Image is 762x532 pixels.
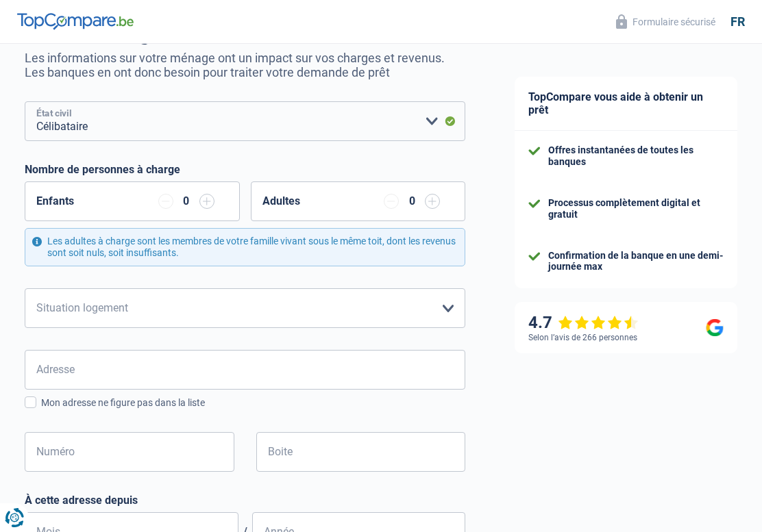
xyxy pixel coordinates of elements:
div: Selon l’avis de 266 personnes [528,333,637,342]
p: Les informations sur votre ménage ont un impact sur vos charges et revenus. Les banques en ont do... [25,51,465,79]
div: TopCompare vous aide à obtenir un prêt [515,77,737,131]
img: TopCompare Logo [17,13,134,29]
label: Enfants [36,196,74,207]
div: Processus complètement digital et gratuit [548,197,724,220]
div: Confirmation de la banque en une demi-journée max [548,250,724,273]
div: fr [730,14,745,29]
label: Adultes [262,196,300,207]
div: 0 [406,196,418,207]
div: Mon adresse ne figure pas dans la liste [41,396,465,410]
div: Les adultes à charge sont les membres de votre famille vivant sous le même toit, dont les revenus... [25,228,465,266]
label: À cette adresse depuis [25,494,465,507]
input: Sélectionnez votre adresse dans la barre de recherche [25,350,465,390]
label: Nombre de personnes à charge [25,163,180,176]
div: Offres instantanées de toutes les banques [548,144,724,168]
button: Formulaire sécurisé [608,10,724,33]
div: 4.7 [528,313,639,333]
div: 0 [180,196,193,207]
